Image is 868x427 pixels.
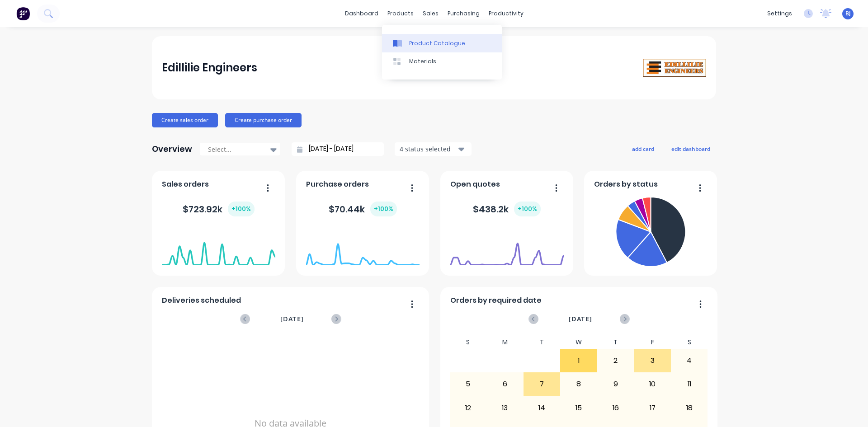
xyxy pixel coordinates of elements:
[671,336,708,349] div: S
[450,336,487,349] div: S
[306,179,369,190] span: Purchase orders
[487,373,523,395] div: 6
[524,336,561,349] div: T
[340,7,383,20] a: dashboard
[280,314,304,324] span: [DATE]
[845,9,851,18] span: BJ
[383,7,418,20] div: products
[486,336,524,349] div: M
[487,397,523,419] div: 13
[162,59,257,77] div: Edillilie Engineers
[16,7,30,20] img: Factory
[152,113,218,127] button: Create sales order
[569,314,592,324] span: [DATE]
[634,336,671,349] div: F
[597,336,634,349] div: T
[763,7,797,20] div: settings
[443,7,484,20] div: purchasing
[598,397,634,419] div: 16
[634,349,670,372] div: 3
[418,7,443,20] div: sales
[395,142,472,156] button: 4 status selected
[162,295,241,306] span: Deliveries scheduled
[665,143,716,155] button: edit dashboard
[450,373,486,395] div: 5
[561,373,597,395] div: 8
[183,202,255,216] div: $ 723.92k
[634,373,670,395] div: 10
[524,373,560,395] div: 7
[225,113,302,127] button: Create purchase order
[228,202,255,216] div: + 100 %
[524,397,560,419] div: 14
[671,373,708,395] div: 11
[329,202,397,216] div: $ 70.44k
[400,144,457,154] div: 4 status selected
[561,397,597,419] div: 15
[514,202,541,216] div: + 100 %
[370,202,397,216] div: + 100 %
[409,39,465,47] div: Product Catalogue
[473,202,541,216] div: $ 438.2k
[450,179,500,190] span: Open quotes
[162,179,209,190] span: Sales orders
[626,143,660,155] button: add card
[643,59,706,77] img: Edillilie Engineers
[152,140,192,158] div: Overview
[671,349,708,372] div: 4
[382,52,502,70] a: Materials
[598,349,634,372] div: 2
[382,34,502,52] a: Product Catalogue
[671,397,708,419] div: 18
[634,397,670,419] div: 17
[560,336,597,349] div: W
[450,397,486,419] div: 12
[598,373,634,395] div: 9
[409,57,436,66] div: Materials
[561,349,597,372] div: 1
[594,179,658,190] span: Orders by status
[484,7,528,20] div: productivity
